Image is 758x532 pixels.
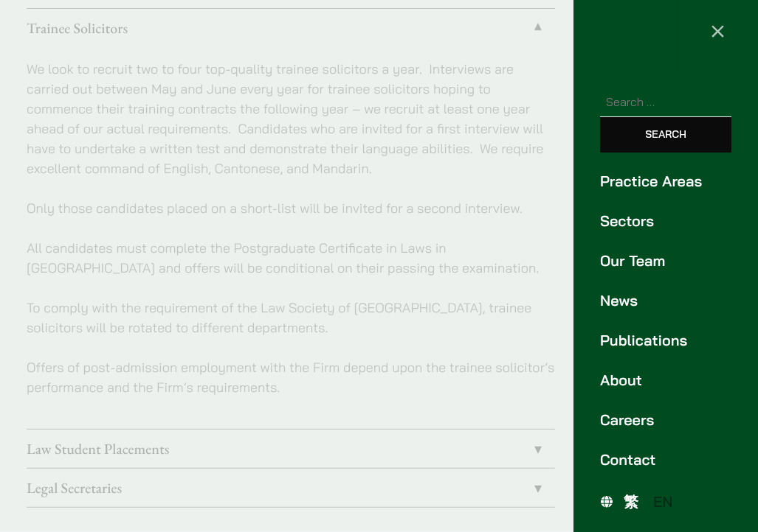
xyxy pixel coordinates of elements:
[711,15,726,44] span: ×
[616,489,646,514] a: 繁
[600,170,731,192] a: Practice Areas
[600,210,731,232] a: Sectors
[600,369,731,391] a: About
[600,329,731,351] a: Publications
[600,409,731,431] a: Careers
[600,117,731,153] input: Search
[646,489,681,514] a: EN
[600,290,731,312] a: News
[624,492,638,511] span: 繁
[600,250,731,272] a: Our Team
[600,449,731,471] a: Contact
[653,492,673,511] span: EN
